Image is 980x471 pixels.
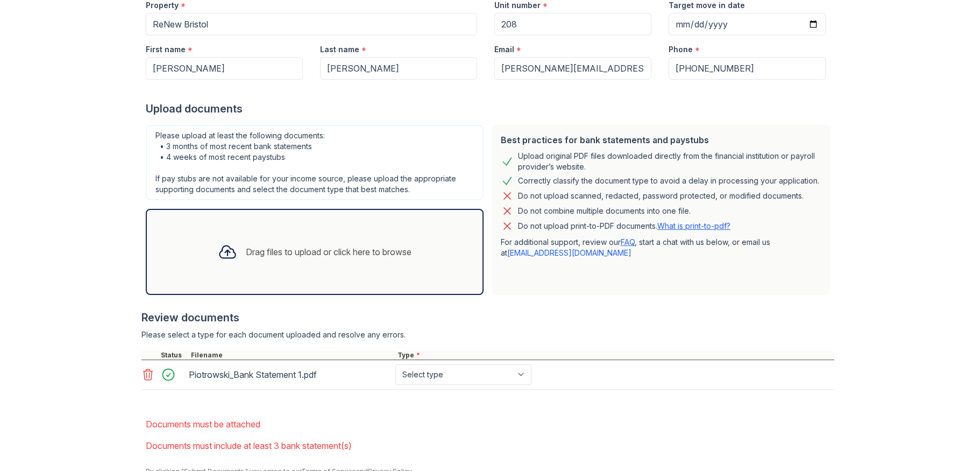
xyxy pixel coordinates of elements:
[494,44,514,55] label: Email
[189,366,391,383] div: Piotrowski_Bank Statement 1.pdf
[395,351,834,360] div: Type
[159,351,189,360] div: Status
[146,44,186,55] label: First name
[320,44,359,55] label: Last name
[501,133,821,146] div: Best practices for bank statements and paystubs
[657,221,730,230] a: What is print-to-pdf?
[141,310,834,325] div: Review documents
[146,125,484,200] div: Please upload at least the following documents: • 3 months of most recent bank statements • 4 wee...
[189,351,395,360] div: Filename
[146,101,834,116] div: Upload documents
[146,435,834,456] li: Documents must include at least 3 bank statement(s)
[501,237,821,258] p: For additional support, review our , start a chat with us below, or email us at
[146,413,834,435] li: Documents must be attached
[621,237,635,247] a: FAQ
[507,248,631,257] a: [EMAIL_ADDRESS][DOMAIN_NAME]
[518,221,730,231] p: Do not upload print-to-PDF documents.
[518,189,804,202] div: Do not upload scanned, redacted, password protected, or modified documents.
[518,174,819,187] div: Correctly classify the document type to avoid a delay in processing your application.
[518,205,691,217] div: Do not combine multiple documents into one file.
[246,245,411,258] div: Drag files to upload or click here to browse
[141,329,834,340] div: Please select a type for each document uploaded and resolve any errors.
[669,44,693,55] label: Phone
[518,151,821,172] div: Upload original PDF files downloaded directly from the financial institution or payroll provider’...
